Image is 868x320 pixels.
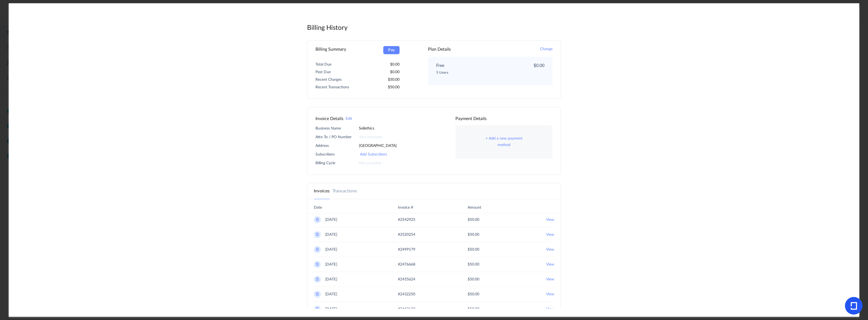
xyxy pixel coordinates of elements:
[315,46,346,53] h2: Billing Summary
[360,134,382,140] span: Not provided
[468,306,479,313] span: 50.00
[546,216,554,223] a: View
[315,217,320,222] img: receipt icon
[314,204,322,211] span: Date
[333,188,357,194] a: Transactions
[398,204,413,211] span: Invoice #
[534,62,544,69] h2: 0.00
[546,261,554,268] a: View
[398,276,415,283] span: # 2455624
[325,261,337,268] span: [DATE]
[315,70,331,74] span: Past Due
[546,276,554,283] a: View
[398,216,415,223] span: # 2542925
[325,291,337,298] span: [DATE]
[325,246,337,253] span: [DATE]
[315,78,342,82] span: Recent Charges
[315,85,349,89] span: Recent Transactions
[428,46,451,53] h2: Plan Details
[468,291,479,298] span: 50.00
[546,246,554,253] a: View
[398,261,415,268] span: # 2476668
[325,306,337,313] span: [DATE]
[315,125,351,132] p: Business Name
[315,151,351,158] p: Subscribers
[315,307,320,311] img: receipt icon
[360,153,387,156] a: Add Subscribers
[468,246,479,253] span: 50.00
[546,291,554,298] a: View
[315,63,331,66] span: Total Due
[315,115,343,122] h2: Invoice Details
[307,24,561,33] h1: Billing History
[455,115,487,122] h2: Payment Details
[325,276,337,283] span: [DATE]
[546,306,554,313] a: View
[468,276,479,283] span: 50.00
[398,246,415,253] span: # 2499179
[398,231,415,238] span: # 2520254
[325,216,337,223] span: [DATE]
[388,76,400,83] p: 50.00
[315,232,320,237] img: receipt icon
[315,277,320,281] img: receipt icon
[480,135,528,148] button: + Add a new payment method
[390,61,400,68] p: 0.00
[436,62,444,69] h2: Free
[325,231,337,238] span: [DATE]
[390,69,400,75] p: 0.00
[315,160,351,166] p: Billing Cycle
[383,46,400,54] button: Pay
[546,231,554,238] a: View
[314,188,330,194] a: Invoices
[468,231,479,238] span: 50.00
[468,204,481,211] span: Amount
[315,262,320,266] img: receipt icon
[468,261,479,268] span: 50.00
[398,306,415,313] span: # 2412632
[388,84,400,90] p: 50.00
[346,116,352,122] button: Edit
[540,46,553,53] button: Change
[315,143,351,149] p: Address
[315,134,352,140] p: Attn To / PO Number
[315,292,320,296] img: receipt icon
[359,125,374,132] span: Sellethics
[315,247,320,251] img: receipt icon
[359,143,397,149] span: [GEOGRAPHIC_DATA]
[398,291,415,298] span: # 2432250
[468,216,479,223] span: 50.00
[436,70,521,76] p: 5 Users
[359,160,381,166] span: Not provided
